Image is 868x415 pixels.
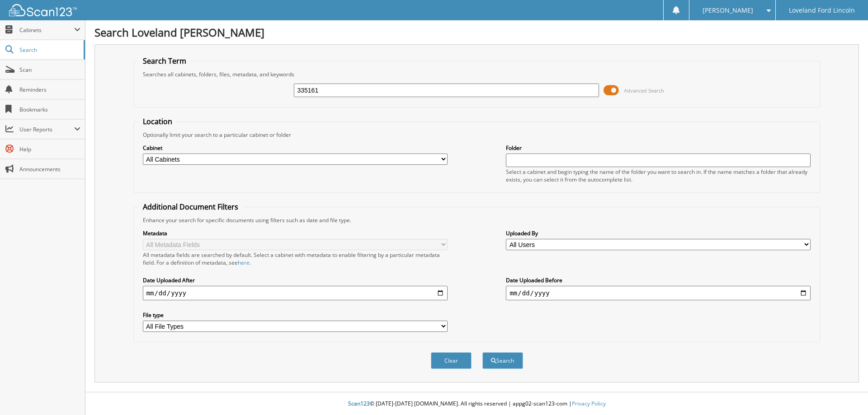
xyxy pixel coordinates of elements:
span: Scan [19,66,80,74]
label: Folder [506,144,811,152]
div: Enhance your search for specific documents using filters such as date and file type. [138,216,816,224]
legend: Additional Document Filters [138,202,243,212]
img: scan123-logo-white.svg [9,4,77,16]
div: All metadata fields are searched by default. Select a cabinet with metadata to enable filtering b... [143,251,448,266]
label: Metadata [143,229,448,237]
div: Searches all cabinets, folders, files, metadata, and keywords [138,70,816,78]
h1: Search Loveland [PERSON_NAME] [94,25,859,40]
a: here [238,259,250,266]
span: Cabinets [19,26,74,34]
span: User Reports [19,126,74,133]
div: © [DATE]-[DATE] [DOMAIN_NAME]. All rights reserved | appg02-scan123-com | [85,393,868,415]
span: [PERSON_NAME] [703,8,753,13]
div: Optionally limit your search to a particular cabinet or folder [138,131,816,139]
legend: Search Term [138,56,191,66]
span: Reminders [19,86,80,93]
a: Privacy Policy [572,400,606,407]
span: Announcements [19,165,80,173]
span: Loveland Ford Lincoln [789,8,855,13]
div: Select a cabinet and begin typing the name of the folder you want to search in. If the name match... [506,168,811,183]
label: File type [143,311,448,319]
span: Scan123 [348,400,370,407]
span: Help [19,145,80,153]
label: Cabinet [143,144,448,152]
iframe: Chat Widget [823,372,868,415]
button: Search [482,352,523,369]
span: Search [19,46,79,54]
span: Advanced Search [624,87,664,94]
span: Bookmarks [19,106,80,113]
label: Date Uploaded Before [506,276,811,284]
input: end [506,286,811,300]
label: Uploaded By [506,229,811,237]
input: start [143,286,448,300]
button: Clear [431,352,472,369]
legend: Location [138,117,177,126]
label: Date Uploaded After [143,276,448,284]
